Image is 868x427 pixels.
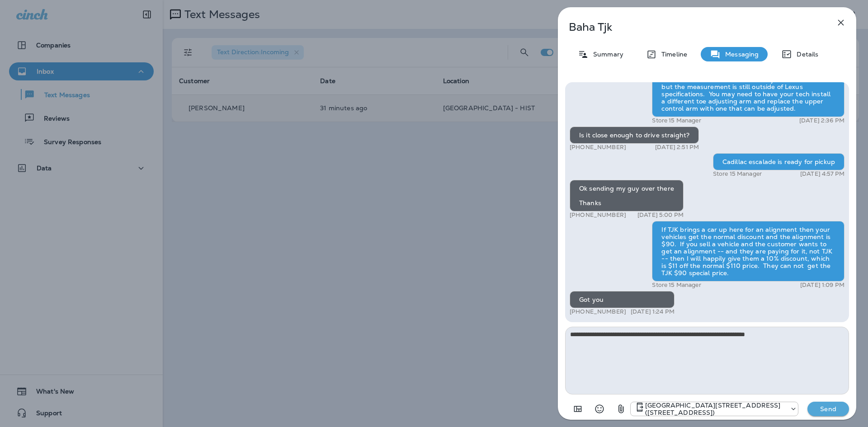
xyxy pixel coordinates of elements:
[721,51,759,58] p: Messaging
[713,153,844,170] div: Cadillac escalade is ready for pickup
[570,180,684,211] div: Ok sending my guy over there Thanks
[631,402,798,416] div: +1 (402) 891-8464
[589,51,623,58] p: Summary
[570,127,699,144] div: Is it close enough to drive straight?
[652,64,844,117] div: This Lexus RX350 is good except for the toe and camber on the left rear. The toe adjuster is maxe...
[570,211,626,219] p: [PHONE_NUMBER]
[570,144,626,151] p: [PHONE_NUMBER]
[637,211,684,219] p: [DATE] 5:00 PM
[631,308,675,315] p: [DATE] 1:24 PM
[570,308,626,315] p: [PHONE_NUMBER]
[792,51,818,58] p: Details
[800,170,844,178] p: [DATE] 4:57 PM
[569,21,816,33] p: Baha Tjk
[652,221,844,282] div: If TJK brings a car up here for an alignment then your vehicles get the normal discount and the a...
[713,170,762,178] p: Store 15 Manager
[807,402,849,416] button: Send
[652,282,701,289] p: Store 15 Manager
[657,51,687,58] p: Timeline
[570,291,675,308] div: Got you
[569,400,587,418] button: Add in a premade template
[800,282,844,289] p: [DATE] 1:09 PM
[799,117,844,124] p: [DATE] 2:36 PM
[652,117,701,124] p: Store 15 Manager
[655,144,699,151] p: [DATE] 2:51 PM
[645,402,785,416] p: [GEOGRAPHIC_DATA][STREET_ADDRESS] ([STREET_ADDRESS])
[809,405,847,413] p: Send
[590,400,609,418] button: Select an emoji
